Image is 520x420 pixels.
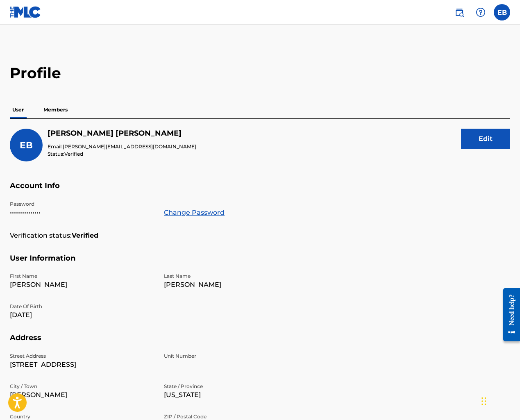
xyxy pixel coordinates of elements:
[454,7,464,17] img: search
[63,143,196,150] span: [PERSON_NAME][EMAIL_ADDRESS][DOMAIN_NAME]
[10,6,41,18] img: MLC Logo
[20,140,33,151] span: EB
[461,129,510,149] button: Edit
[164,390,308,400] p: [US_STATE]
[164,272,308,280] p: Last Name
[10,200,154,208] p: Password
[48,143,196,150] p: Email:
[10,360,154,370] p: [STREET_ADDRESS]
[476,7,486,17] img: help
[41,101,70,118] p: Members
[10,181,510,200] h5: Account Info
[164,383,308,390] p: State / Province
[10,280,154,290] p: [PERSON_NAME]
[494,4,510,20] div: User Menu
[481,389,486,413] div: Drag
[10,272,154,280] p: First Name
[10,208,154,218] p: •••••••••••••••
[48,150,196,158] p: Status:
[164,352,308,360] p: Unit Number
[10,254,510,273] h5: User Information
[451,4,468,20] a: Public Search
[48,129,196,138] h5: Erik K Boyer
[10,333,510,352] h5: Address
[10,231,72,241] p: Verification status:
[164,280,308,290] p: [PERSON_NAME]
[479,381,520,420] iframe: Chat Widget
[10,383,154,390] p: City / Town
[10,352,154,360] p: Street Address
[10,64,510,82] h2: Profile
[164,208,225,218] a: Change Password
[472,4,489,20] div: Help
[10,390,154,400] p: [PERSON_NAME]
[10,101,26,118] p: User
[64,151,83,157] span: Verified
[10,303,154,310] p: Date Of Birth
[497,280,520,350] iframe: Resource Center
[72,231,98,241] strong: Verified
[10,310,154,320] p: [DATE]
